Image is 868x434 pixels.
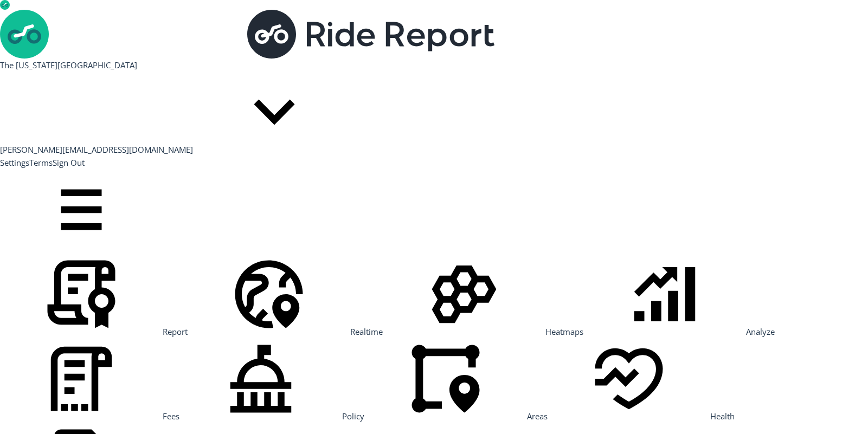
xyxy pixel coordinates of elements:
[29,157,53,168] a: Terms
[247,10,494,59] img: Ride Report
[364,411,548,422] a: Areas
[53,156,85,169] button: Sign Out
[583,326,775,337] a: Analyze
[188,326,383,337] a: Realtime
[383,326,583,337] a: Heatmaps
[548,411,735,422] a: Health
[179,411,364,422] a: Policy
